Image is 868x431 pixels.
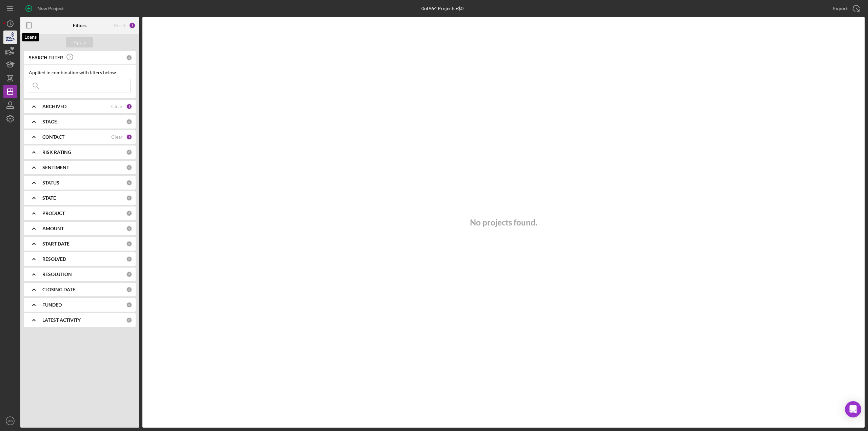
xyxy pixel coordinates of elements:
[833,2,848,15] div: Export
[826,2,865,15] button: Export
[126,271,132,277] div: 0
[42,150,71,155] b: RISK RATING
[126,149,132,155] div: 0
[42,180,59,185] b: STATUS
[42,226,64,231] b: AMOUNT
[42,317,81,323] b: LATEST ACTIVITY
[114,23,125,28] div: Reset
[126,302,132,308] div: 0
[126,317,132,323] div: 0
[126,164,132,171] div: 0
[421,6,463,11] div: 0 of 964 Projects • $0
[126,287,132,293] div: 0
[42,287,75,292] b: CLOSING DATE
[20,2,71,15] button: New Project
[42,134,64,140] b: CONTACT
[470,218,537,227] h3: No projects found.
[7,419,13,423] text: MG
[42,195,56,201] b: STATE
[111,104,123,109] div: Clear
[126,119,132,125] div: 0
[126,210,132,216] div: 0
[42,119,57,124] b: STAGE
[126,55,132,61] div: 0
[29,55,63,60] b: SEARCH FILTER
[42,272,72,277] b: RESOLUTION
[42,302,62,308] b: FUNDED
[42,104,66,109] b: ARCHIVED
[42,211,65,216] b: PRODUCT
[73,23,86,28] b: Filters
[74,37,86,47] div: Apply
[126,180,132,186] div: 0
[42,165,69,170] b: SENTIMENT
[42,256,66,262] b: RESOLVED
[126,256,132,262] div: 0
[42,241,70,247] b: START DATE
[111,134,123,140] div: Clear
[126,134,132,140] div: 1
[126,195,132,201] div: 0
[126,226,132,232] div: 0
[37,2,64,15] div: New Project
[66,37,93,47] button: Apply
[29,70,131,75] div: Applied in combination with filters below
[845,401,861,417] div: Open Intercom Messenger
[126,241,132,247] div: 0
[3,414,17,428] button: MG
[129,22,136,29] div: 2
[126,103,132,110] div: 1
